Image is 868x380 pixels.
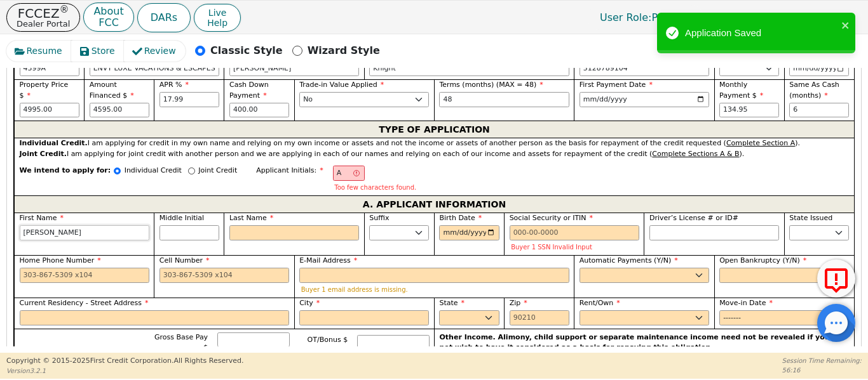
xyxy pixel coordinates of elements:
[369,214,389,222] span: Suffix
[93,6,123,16] p: About
[600,11,651,23] span: User Role :
[789,62,849,77] input: YYYY-MM-DD
[719,81,763,100] span: Monthly Payment $
[154,333,208,352] span: Gross Base Pay $
[587,5,703,30] p: Primary
[363,196,506,213] span: A. APPLICANT INFORMATION
[511,244,637,251] p: Buyer 1 SSN Invalid Input
[90,81,134,100] span: Amount Financed $
[210,43,283,58] p: Classic Style
[20,268,149,283] input: 303-867-5309 x104
[173,357,243,365] span: All Rights Reserved.
[20,139,88,147] strong: Individual Credit.
[159,268,289,283] input: 303-867-5309 x104
[580,81,653,89] span: First Payment Date
[308,336,348,344] span: OT/Bonus $
[334,184,416,191] p: Too few characters found.
[194,4,241,32] button: LiveHelp
[439,214,482,222] span: Birth Date
[17,20,70,28] p: Dealer Portal
[20,81,69,100] span: Property Price $
[580,256,678,265] span: Automatic Payments (Y/N)
[20,214,64,222] span: First Name
[60,4,69,15] sup: ®
[6,356,243,367] p: Copyright © 2015- 2025 First Credit Corporation.
[229,81,269,100] span: Cash Down Payment
[510,214,593,222] span: Social Security or ITIN
[6,366,243,376] p: Version 3.2.1
[207,8,227,18] span: Live
[93,18,123,28] p: FCC
[20,256,101,265] span: Home Phone Number
[83,3,133,32] button: AboutFCC
[20,166,111,195] span: We intend to apply for:
[510,299,527,307] span: Zip
[580,299,620,307] span: Rent/Own
[137,3,191,32] button: DARs
[379,121,490,138] span: TYPE OF APPLICATION
[782,356,862,365] p: Session Time Remaining:
[256,166,323,174] span: Applicant Initials:
[510,310,569,325] input: 90210
[198,166,237,176] p: Joint Credit
[440,332,850,353] p: Other Income. Alimony, child support or separate maintenance income need not be revealed if you d...
[719,310,849,325] input: YYYY-MM-DD
[6,41,72,62] button: Resume
[92,44,115,58] span: Store
[707,8,862,27] button: 4399A:[PERSON_NAME]
[782,365,862,375] p: 56:16
[308,43,380,58] p: Wizard Style
[789,81,839,100] span: Same As Cash (months)
[726,139,795,147] u: Complete Section A
[299,81,384,89] span: Trade-in Value Applied
[789,214,832,222] span: State Issued
[159,81,189,89] span: APR %
[229,214,273,222] span: Last Name
[817,259,855,298] button: Report Error to FCC
[207,18,227,28] span: Help
[719,103,779,118] input: Hint: 134.95
[20,150,67,158] strong: Joint Credit.
[27,44,62,58] span: Resume
[301,286,568,293] p: Buyer 1 email address is missing.
[144,44,176,58] span: Review
[299,256,357,265] span: E-Mail Address
[299,299,320,307] span: City
[20,149,850,160] div: I am applying for joint credit with another person and we are applying in each of our names and r...
[159,256,210,265] span: Cell Number
[685,26,837,41] div: Application Saved
[587,5,703,30] a: User Role:Primary
[20,299,149,307] span: Current Residency - Street Address
[124,41,186,62] button: Review
[719,299,773,307] span: Move-in Date
[789,103,849,118] input: 0
[439,299,465,307] span: State
[580,92,709,107] input: YYYY-MM-DD
[439,81,536,89] span: Terms (months) (MAX = 48)
[652,150,739,158] u: Complete Sections A & B
[649,214,738,222] span: Driver’s License # or ID#
[6,3,80,32] button: FCCEZ®Dealer Portal
[125,166,182,176] p: Individual Credit
[439,225,499,240] input: YYYY-MM-DD
[841,18,850,32] button: close
[71,41,125,62] button: Store
[510,225,639,240] input: 000-00-0000
[17,7,70,20] p: FCCEZ
[719,256,806,265] span: Open Bankruptcy (Y/N)
[20,138,850,149] div: I am applying for credit in my own name and relying on my own income or assets and not the income...
[159,214,204,222] span: Middle Initial
[159,92,219,107] input: xx.xx%
[580,62,709,77] input: 303-867-5309 x104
